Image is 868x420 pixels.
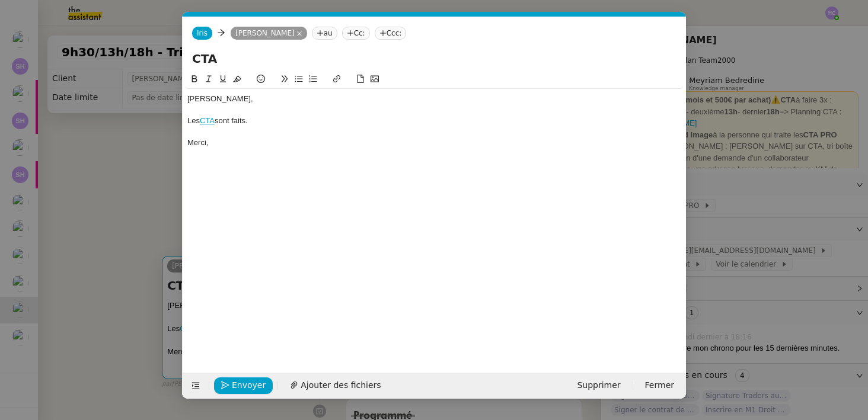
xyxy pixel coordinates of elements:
input: Subject [192,50,676,68]
span: Fermer [645,379,674,392]
nz-tag: Cc: [342,27,370,40]
nz-tag: au [312,27,337,40]
button: Envoyer [214,377,273,394]
nz-tag: Ccc: [375,27,407,40]
a: CTA [200,116,215,125]
button: Supprimer [570,377,627,394]
nz-tag: [PERSON_NAME] [231,27,307,40]
span: Iris [197,29,208,37]
span: Envoyer [232,379,266,392]
button: Fermer [638,377,681,394]
button: Ajouter des fichiers [283,377,388,394]
div: Merci, [187,137,681,148]
div: Les sont faits. [187,116,681,126]
span: Supprimer [577,379,620,392]
span: Ajouter des fichiers [301,379,381,392]
div: [PERSON_NAME], [187,94,681,104]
